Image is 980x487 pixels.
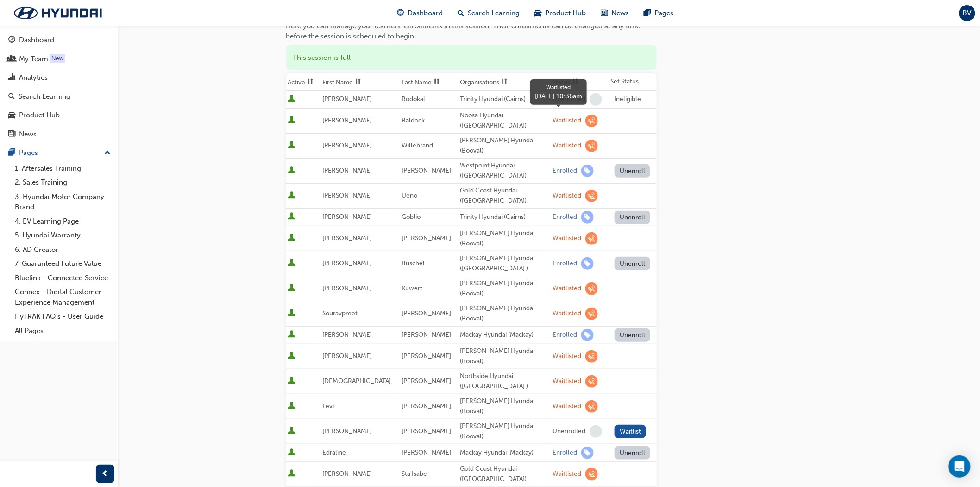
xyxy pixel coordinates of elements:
div: Unenrolled [553,427,586,436]
div: Waitlisted [553,470,582,479]
div: Ineligible [615,94,641,105]
span: Goblio [402,213,421,221]
span: sorting-icon [502,78,508,86]
span: pages-icon [644,7,651,19]
span: [PERSON_NAME] [322,192,372,199]
span: learningRecordVerb_WAITLIST-icon [585,400,598,413]
span: Dashboard [408,8,443,19]
a: 1. Aftersales Training [11,161,114,176]
span: pages-icon [8,149,15,157]
div: Pages [19,147,38,158]
span: User is active [288,234,296,243]
span: Souravpreet [322,309,358,317]
div: [PERSON_NAME] Hyundai (Booval) [460,135,549,156]
a: HyTRAK FAQ's - User Guide [11,309,114,324]
div: [PERSON_NAME] Hyundai (Booval) [460,228,549,249]
span: Kuwert [402,284,422,292]
span: guage-icon [397,7,404,19]
a: search-iconSearch Learning [450,4,527,23]
span: sorting-icon [433,78,440,86]
div: Enrolled [553,259,578,268]
div: Westpoint Hyundai ([GEOGRAPHIC_DATA]) [460,160,549,181]
div: Trinity Hyundai (Cairns) [460,94,549,105]
th: Toggle SortBy [286,73,321,91]
div: [PERSON_NAME] Hyundai (Booval) [460,346,549,367]
span: learningRecordVerb_WAITLIST-icon [585,468,598,481]
div: My Team [19,54,48,64]
span: User is active [288,377,296,386]
span: Search Learning [468,8,520,19]
span: chart-icon [8,74,15,82]
span: [PERSON_NAME] [322,141,372,149]
span: learningRecordVerb_WAITLIST-icon [585,232,598,245]
button: DashboardMy TeamAnalyticsSearch LearningProduct HubNews [4,30,114,144]
span: BV [963,8,972,19]
span: learningRecordVerb_ENROLL-icon [581,257,594,270]
a: My Team [4,51,114,68]
div: Analytics [19,72,48,83]
div: [PERSON_NAME] Hyundai (Booval) [460,303,549,324]
span: User is active [288,469,296,479]
a: Analytics [4,69,114,86]
div: Enrolled [553,331,578,340]
span: learningRecordVerb_WAITLIST-icon [585,375,598,388]
span: Buschel [402,259,425,267]
span: Ueno [402,192,417,199]
a: car-iconProduct Hub [527,4,593,23]
div: Waitlisted [553,284,582,293]
a: 3. Hyundai Motor Company Brand [11,190,114,214]
span: Rodokal [402,95,425,103]
a: News [4,126,114,143]
div: Waitlisted [553,377,582,386]
span: search-icon [458,7,464,19]
button: Waitlist [615,425,647,438]
a: All Pages [11,324,114,338]
div: Waitlisted [553,402,582,411]
span: User is active [288,284,296,293]
button: Unenroll [615,446,651,460]
div: This session is full [286,45,657,70]
span: [PERSON_NAME] [322,470,372,478]
a: guage-iconDashboard [389,4,450,23]
span: [PERSON_NAME] [402,449,451,456]
a: Product Hub [4,107,114,124]
span: [PERSON_NAME] [402,167,451,174]
div: Gold Coast Hyundai ([GEOGRAPHIC_DATA]) [460,464,549,485]
span: Willebrand [402,141,433,149]
div: Waitlisted [553,192,582,200]
span: [PERSON_NAME] [322,259,372,267]
div: Open Intercom Messenger [949,455,971,478]
span: User is active [288,191,296,200]
div: Gold Coast Hyundai ([GEOGRAPHIC_DATA]) [460,186,549,206]
button: Unenroll [615,257,651,270]
span: learningRecordVerb_WAITLIST-icon [585,190,598,202]
div: Northside Hyundai ([GEOGRAPHIC_DATA] ) [460,371,549,392]
span: learningRecordVerb_WAITLIST-icon [585,282,598,295]
span: learningRecordVerb_ENROLL-icon [581,329,594,341]
div: Search Learning [19,91,70,102]
span: learningRecordVerb_ENROLL-icon [581,447,594,459]
div: Product Hub [19,110,60,121]
div: Tooltip anchor [50,54,65,63]
div: Waitlisted [553,352,582,361]
div: Noosa Hyundai ([GEOGRAPHIC_DATA]) [460,110,549,131]
span: guage-icon [8,36,15,45]
a: Search Learning [4,88,114,105]
span: [PERSON_NAME] [322,284,372,292]
span: prev-icon [102,468,109,480]
div: [DATE] 10:36am [535,91,582,101]
th: Set Status [609,73,657,91]
div: [PERSON_NAME] Hyundai ([GEOGRAPHIC_DATA] ) [460,253,549,274]
a: 2. Sales Training [11,175,114,190]
span: learningRecordVerb_WAITLIST-icon [585,308,598,320]
span: User is active [288,330,296,340]
img: Trak [5,3,111,23]
div: Here you can manage your learners' enrollments in this session. Their enrollments can be changed ... [286,21,657,42]
span: [PERSON_NAME] [402,402,451,410]
span: [PERSON_NAME] [322,234,372,242]
div: [PERSON_NAME] Hyundai (Booval) [460,396,549,417]
button: Unenroll [615,328,651,342]
a: 5. Hyundai Warranty [11,228,114,243]
a: pages-iconPages [636,4,681,23]
span: [PERSON_NAME] [322,427,372,435]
